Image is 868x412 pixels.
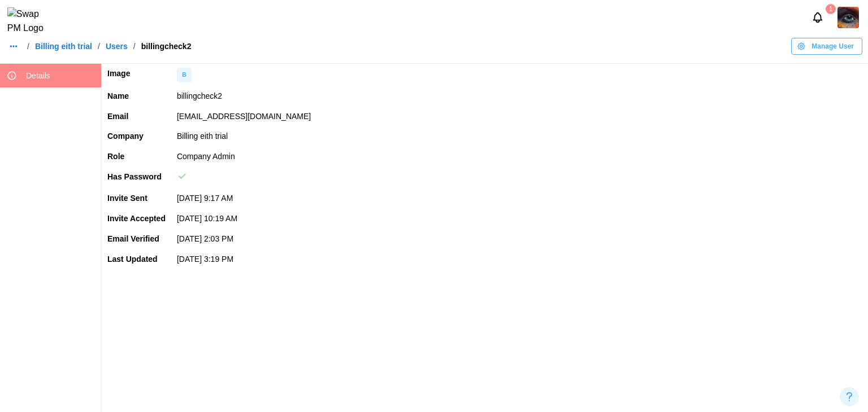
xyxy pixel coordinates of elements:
td: Image [102,64,171,86]
td: Has Password [102,167,171,189]
div: / [98,42,100,50]
a: Zulqarnain Khalil [837,7,859,28]
img: 2Q== [837,7,859,28]
td: Company [102,126,171,147]
div: / [27,42,29,50]
a: Billing eith trial [35,42,92,50]
td: [DATE] 9:17 AM [171,189,868,209]
span: Details [26,71,50,80]
td: Billing eith trial [171,126,868,147]
td: Email [102,107,171,127]
td: Name [102,86,171,107]
div: / [133,42,136,50]
div: billingcheck2 [177,90,862,103]
div: 1 [826,4,836,14]
button: Manage User [791,38,862,55]
img: Swap PM Logo [7,7,53,36]
td: Role [102,147,171,167]
td: Invite Sent [102,189,171,209]
td: [DATE] 2:03 PM [171,229,868,249]
div: image [177,68,192,82]
td: [DATE] 10:19 AM [171,209,868,229]
td: Invite Accepted [102,209,171,229]
td: Email Verified [102,229,171,249]
button: Notifications [808,8,827,27]
a: Users [106,42,128,50]
span: Manage User [811,38,854,54]
td: Last Updated [102,249,171,270]
td: [EMAIL_ADDRESS][DOMAIN_NAME] [171,107,868,127]
td: Company Admin [171,147,868,167]
div: billingcheck2 [141,42,192,50]
td: [DATE] 3:19 PM [171,249,868,270]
